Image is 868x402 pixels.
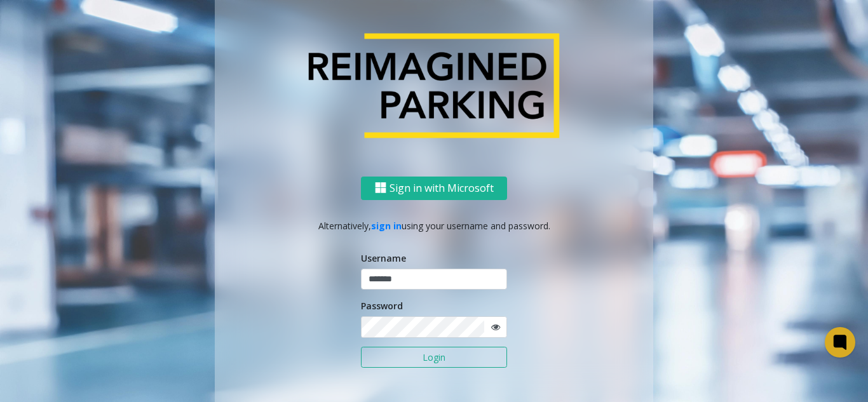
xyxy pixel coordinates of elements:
label: Password [361,298,403,312]
a: sign in [371,219,402,231]
label: Username [361,251,406,264]
button: Sign in with Microsoft [361,176,507,199]
p: Alternatively, using your username and password. [227,218,641,232]
button: Login [361,347,507,368]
